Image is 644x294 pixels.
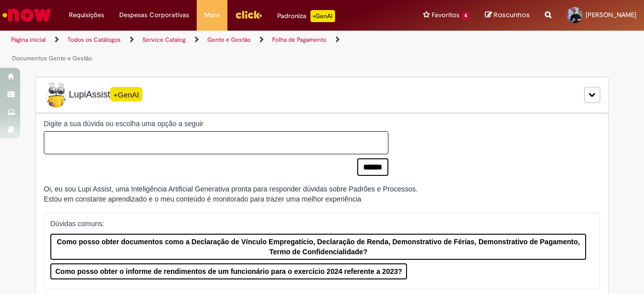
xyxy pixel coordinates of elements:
a: Service Catalog [142,36,186,44]
span: Favoritos [432,10,459,20]
div: Padroniza [277,10,335,22]
span: LupiAssist [44,82,142,108]
label: Digite a sua dúvida ou escolha uma opção a seguir [44,119,388,129]
span: Despesas Corporativas [119,10,189,20]
p: +GenAi [310,10,335,22]
span: More [204,10,220,20]
img: Lupi [44,82,69,108]
a: Documentos Gente e Gestão [12,54,92,62]
div: LupiLupiAssist+GenAI [35,77,609,113]
a: Todos os Catálogos [67,36,121,44]
span: +GenAI [110,87,142,102]
div: Oi, eu sou Lupi Assist, uma Inteligência Artificial Generativa pronta para responder dúvidas sobr... [44,184,418,204]
ul: Trilhas de página [8,31,422,68]
span: Requisições [69,10,104,20]
img: click_logo_yellow_360x200.png [235,7,262,22]
p: Dúvidas comuns: [50,219,586,229]
span: Rascunhos [494,10,530,20]
a: Página inicial [11,36,46,44]
button: Como posso obter documentos como a Declaração de Vínculo Empregatício, Declaração de Renda, Demon... [50,234,586,260]
a: Folha de Pagamento [272,36,327,44]
button: Como posso obter o informe de rendimentos de um funcionário para o exercício 2024 referente a 2023? [50,263,407,279]
a: Gente e Gestão [207,36,251,44]
a: Rascunhos [485,11,530,20]
img: ServiceNow [1,5,53,25]
span: [PERSON_NAME] [586,11,636,19]
span: 4 [461,12,470,20]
